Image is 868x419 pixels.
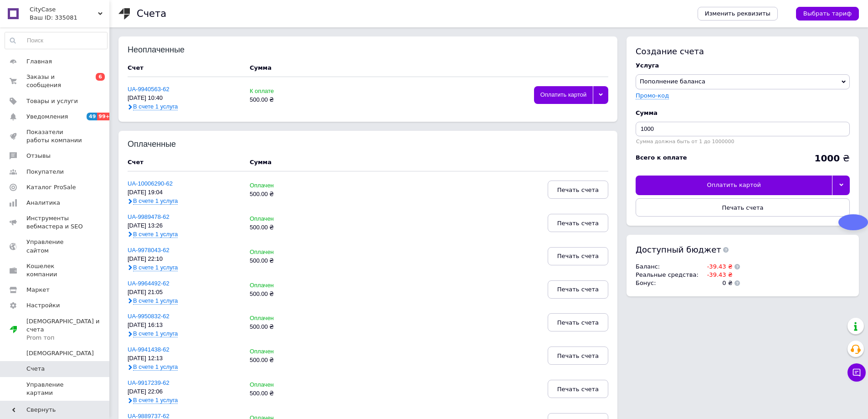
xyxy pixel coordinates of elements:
div: Сумма [250,158,272,166]
a: UA-9941438-62 [128,346,169,353]
td: 0 ₴ [699,279,733,287]
div: 500.00 ₴ [250,324,327,331]
div: [DATE] 19:04 [128,189,241,196]
span: Кошелек компании [26,262,84,279]
div: Сумма должна быть от 1 до 1000000 [636,139,850,145]
div: [DATE] 21:05 [128,289,241,296]
span: Настройки [26,301,60,310]
span: Инструменты вебмастера и SEO [26,214,84,231]
span: [DEMOGRAPHIC_DATA] и счета [26,317,109,342]
span: 6 [96,73,105,81]
div: Оплачен [250,315,327,322]
span: В счете 1 услуга [133,197,178,205]
h1: Счета [137,8,166,19]
span: В счете 1 услуга [133,297,178,305]
span: Уведомления [26,113,68,121]
div: Сумма [636,109,850,117]
span: Доступный бюджет [636,244,721,255]
span: Печать счета [557,352,599,359]
div: Оплаченные [128,140,187,149]
span: Счета [26,365,45,373]
div: ₴ [814,154,850,163]
div: Оплачен [250,216,327,222]
button: Печать счета [548,280,608,299]
div: [DATE] 10:40 [128,95,241,102]
span: Главная [26,57,52,66]
div: [DATE] 13:26 [128,222,241,229]
a: UA-10006290-62 [128,180,173,187]
span: Печать счета [557,386,599,393]
div: Всего к оплате [636,154,687,162]
span: В счете 1 услуга [133,264,178,271]
b: 1000 [814,153,840,164]
div: Оплатить картой [636,176,832,195]
div: 500.00 ₴ [250,97,327,103]
td: Бонус : [636,279,699,287]
span: В счете 1 услуга [133,363,178,371]
div: 500.00 ₴ [250,291,327,298]
div: Оплачен [250,182,327,189]
span: В счете 1 услуга [133,397,178,404]
span: 99+ [97,113,112,120]
a: UA-9940563-62 [128,86,169,93]
span: Печать счета [557,220,599,227]
span: Маркет [26,286,50,294]
div: Услуга [636,62,850,70]
button: Чат с покупателем [847,363,866,382]
div: Оплачен [250,249,327,256]
button: Печать счета [548,181,608,199]
div: Оплатить картой [534,86,592,104]
div: 500.00 ₴ [250,224,327,231]
input: Введите сумму [636,122,850,136]
div: Оплачен [250,282,327,289]
div: 500.00 ₴ [250,357,327,364]
a: UA-9989478-62 [128,213,169,220]
span: Пополнение баланса [640,78,705,85]
td: -39.43 ₴ [699,263,733,271]
span: Отзывы [26,152,51,160]
td: Реальные средства : [636,271,699,279]
td: Баланс : [636,263,699,271]
a: UA-9950832-62 [128,313,169,320]
span: Показатели работы компании [26,128,84,145]
a: Изменить реквизиты [698,7,778,21]
span: Покупатели [26,168,64,176]
div: [DATE] 12:13 [128,355,241,362]
span: [DEMOGRAPHIC_DATA] [26,349,94,357]
span: Заказы и сообщения [26,73,84,89]
div: Счет [128,158,241,166]
span: Выбрать тариф [803,10,852,18]
div: 500.00 ₴ [250,191,327,198]
span: Изменить реквизиты [705,10,770,18]
div: [DATE] 22:10 [128,256,241,263]
button: Печать счета [548,313,608,331]
div: Сумма [250,64,272,72]
button: Печать счета [636,198,850,217]
input: Поиск [5,32,107,49]
span: В счете 1 услуга [133,103,178,110]
span: Печать счета [557,253,599,259]
a: UA-9978043-62 [128,247,169,253]
label: Промо-код [636,92,669,99]
div: Неоплаченные [128,46,187,55]
div: К оплате [250,88,327,95]
div: Счет [128,64,241,72]
button: Печать счета [548,214,608,232]
span: Аналитика [26,199,60,207]
a: UA-9917239-62 [128,379,169,386]
div: Prom топ [26,334,109,342]
span: Управление сайтом [26,238,84,254]
div: Ваш ID: 335081 [30,14,109,22]
button: Печать счета [548,247,608,265]
div: Оплачен [250,348,327,355]
button: Печать счета [548,380,608,398]
div: Создание счета [636,46,850,57]
a: UA-9964492-62 [128,280,169,287]
span: Печать счета [557,319,599,326]
span: Управление картами [26,381,84,397]
span: Печать счета [557,186,599,193]
td: -39.43 ₴ [699,271,733,279]
span: Печать счета [722,204,763,211]
div: [DATE] 16:13 [128,322,241,329]
div: 500.00 ₴ [250,390,327,397]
